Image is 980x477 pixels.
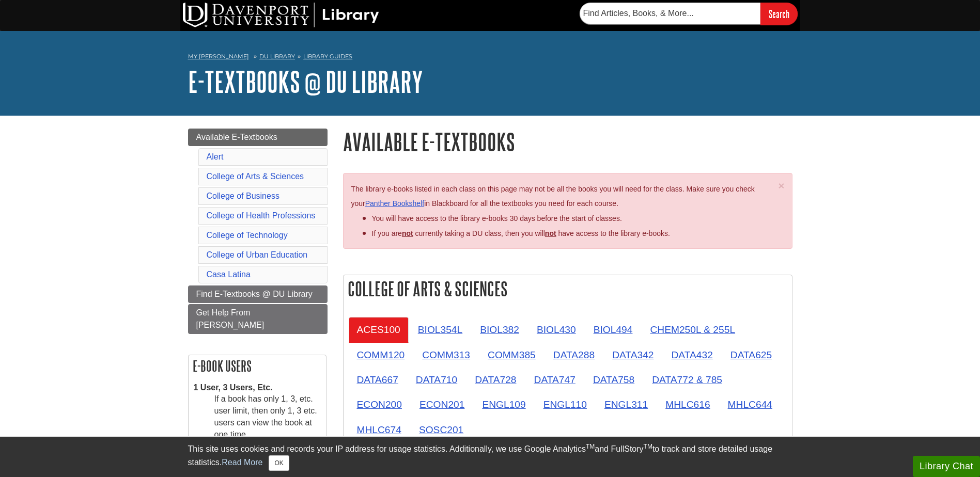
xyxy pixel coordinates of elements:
[207,250,308,259] a: College of Urban Education
[303,53,352,60] a: Library Guides
[657,392,718,417] a: MHLC616
[349,367,407,392] a: DATA667
[474,392,534,417] a: ENGL109
[188,66,423,98] a: E-Textbooks @ DU Library
[183,3,379,27] img: DU Library
[196,133,277,141] span: Available E-Textbooks
[372,214,622,222] span: You will have access to the library e-books 30 days before the start of classes.
[604,342,662,368] a: DATA342
[269,455,289,471] button: Close
[188,129,328,146] a: Available E-Textbooks
[778,180,784,192] span: ×
[188,52,249,61] a: My [PERSON_NAME]
[372,229,670,237] span: If you are currently taking a DU class, then you will have access to the library e-books.
[472,317,527,342] a: BIOL382
[207,172,304,181] a: College of Arts & Sciences
[411,392,473,417] a: ECON201
[349,417,410,442] a: MHLC674
[207,192,279,200] a: College of Business
[585,367,643,392] a: DATA758
[528,317,584,342] a: BIOL430
[402,229,413,237] strong: not
[535,392,595,417] a: ENGL110
[778,180,784,191] button: Close
[760,3,798,25] input: Search
[349,317,409,342] a: ACES100
[189,355,326,377] h2: E-book Users
[545,229,556,237] u: not
[663,342,721,368] a: DATA432
[343,129,792,155] h1: Available E-Textbooks
[349,342,413,368] a: COMM120
[585,317,641,342] a: BIOL494
[222,458,262,467] a: Read More
[188,285,328,303] a: Find E-Textbooks @ DU Library
[188,304,328,334] a: Get Help From [PERSON_NAME]
[722,342,780,368] a: DATA625
[196,308,265,329] span: Get Help From [PERSON_NAME]
[410,317,471,342] a: BIOL354L
[194,382,321,394] dt: 1 User, 3 Users, Etc.
[414,342,478,368] a: COMM313
[411,417,472,442] a: SOSC201
[479,342,544,368] a: COMM385
[349,392,410,417] a: ECON200
[466,367,524,392] a: DATA728
[408,367,465,392] a: DATA710
[580,3,760,24] input: Find Articles, Books, & More...
[913,456,980,477] button: Library Chat
[259,53,295,60] a: DU Library
[207,211,316,220] a: College of Health Professions
[207,231,288,240] a: College of Technology
[720,392,781,417] a: MHLC644
[596,392,656,417] a: ENGL311
[188,443,792,471] div: This site uses cookies and records your IP address for usage statistics. Additionally, we use Goo...
[351,185,755,208] span: The library e-books listed in each class on this page may not be all the books you will need for ...
[207,152,224,161] a: Alert
[207,270,251,279] a: Casa Latina
[586,443,595,450] sup: TM
[644,443,652,450] sup: TM
[196,290,313,298] span: Find E-Textbooks @ DU Library
[545,342,603,368] a: DATA288
[642,317,743,342] a: CHEM250L & 255L
[188,50,792,66] nav: breadcrumb
[344,275,792,303] h2: College of Arts & Sciences
[580,3,798,25] form: Searches DU Library's articles, books, and more
[644,367,730,392] a: DATA772 & 785
[526,367,584,392] a: DATA747
[365,199,424,208] a: Panther Bookshelf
